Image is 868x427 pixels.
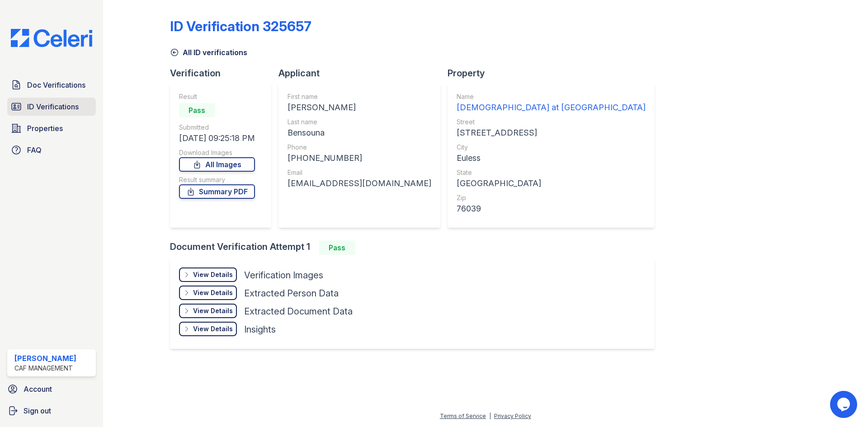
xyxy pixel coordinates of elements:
a: Privacy Policy [494,413,531,419]
a: All ID verifications [170,47,247,58]
span: ID Verifications [27,101,79,112]
div: View Details [193,324,233,333]
div: [GEOGRAPHIC_DATA] [457,177,646,190]
div: Insights [244,323,276,336]
span: Account [24,384,52,394]
span: Sign out [24,405,51,416]
div: [PERSON_NAME] [288,101,431,114]
a: Sign out [4,402,99,420]
a: ID Verifications [7,98,96,116]
img: CE_Logo_Blue-a8612792a0a2168367f1c8372b55b34899dd931a85d93a1a3d3e32e68fde9ad4.png [4,29,99,47]
a: Terms of Service [440,413,486,419]
span: Doc Verifications [27,80,85,90]
div: Download Images [179,148,255,157]
span: FAQ [27,145,42,155]
a: Summary PDF [179,184,255,199]
a: Doc Verifications [7,76,96,94]
div: [STREET_ADDRESS] [457,127,646,139]
a: All Images [179,157,255,172]
span: Properties [27,123,63,134]
div: View Details [193,288,233,297]
div: Document Verification Attempt 1 [170,240,662,255]
div: ID Verification 325657 [170,18,311,34]
div: Result [179,92,255,101]
div: View Details [193,306,233,315]
div: Extracted Document Data [244,305,353,318]
div: Property [448,67,662,80]
a: Account [4,380,99,398]
div: [EMAIL_ADDRESS][DOMAIN_NAME] [288,177,431,190]
div: Result summary [179,175,255,184]
div: Extracted Person Data [244,287,339,300]
div: 76039 [457,202,646,215]
div: Zip [457,193,646,202]
div: CAF Management [14,364,76,373]
div: Email [288,168,431,177]
div: [DEMOGRAPHIC_DATA] at [GEOGRAPHIC_DATA] [457,101,646,114]
a: Name [DEMOGRAPHIC_DATA] at [GEOGRAPHIC_DATA] [457,92,646,114]
a: FAQ [7,141,96,159]
div: State [457,168,646,177]
div: Last name [288,117,431,127]
div: Applicant [278,67,448,80]
div: [PHONE_NUMBER] [288,152,431,164]
div: Verification Images [244,269,323,282]
div: [DATE] 09:25:18 PM [179,132,255,145]
div: Verification [170,67,278,80]
div: Pass [319,240,355,255]
div: Euless [457,152,646,164]
div: City [457,143,646,152]
div: [PERSON_NAME] [14,353,76,364]
div: First name [288,92,431,101]
div: | [489,413,491,419]
div: Pass [179,103,215,117]
div: Name [457,92,646,101]
div: Street [457,117,646,127]
div: Phone [288,143,431,152]
div: Bensouna [288,127,431,139]
iframe: chat widget [830,391,859,418]
a: Properties [7,119,96,137]
div: Submitted [179,123,255,132]
div: View Details [193,270,233,279]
